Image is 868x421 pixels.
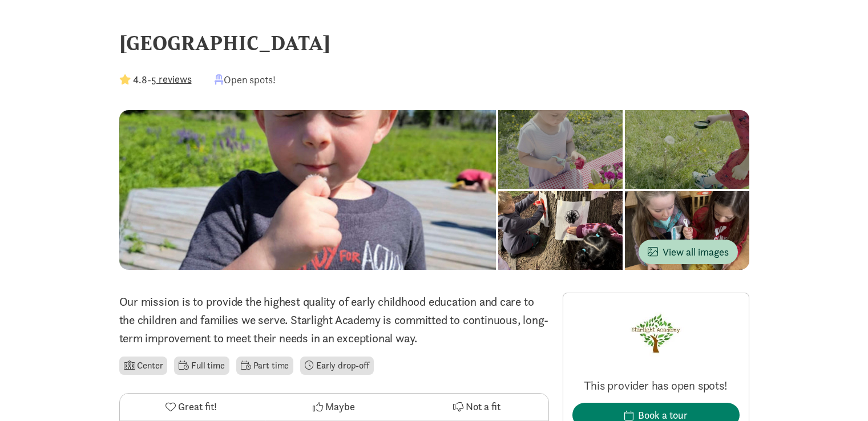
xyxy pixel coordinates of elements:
[119,72,192,87] div: -
[405,394,548,420] button: Not a fit
[133,73,147,86] strong: 4.8
[466,399,500,414] span: Not a fit
[151,71,192,87] button: 5 reviews
[263,394,405,420] button: Maybe
[648,244,729,260] span: View all images
[236,357,293,375] li: Part time
[572,378,740,394] p: This provider has open spots!
[325,399,355,414] span: Maybe
[639,240,738,264] button: View all images
[300,357,374,375] li: Early drop-off
[625,302,687,364] img: Provider logo
[215,72,276,87] div: Open spots!
[178,399,217,414] span: Great fit!
[119,27,749,58] div: [GEOGRAPHIC_DATA]
[119,357,168,375] li: Center
[119,293,549,347] p: Our mission is to provide the highest quality of early childhood education and care to the childr...
[174,357,229,375] li: Full time
[120,394,263,420] button: Great fit!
